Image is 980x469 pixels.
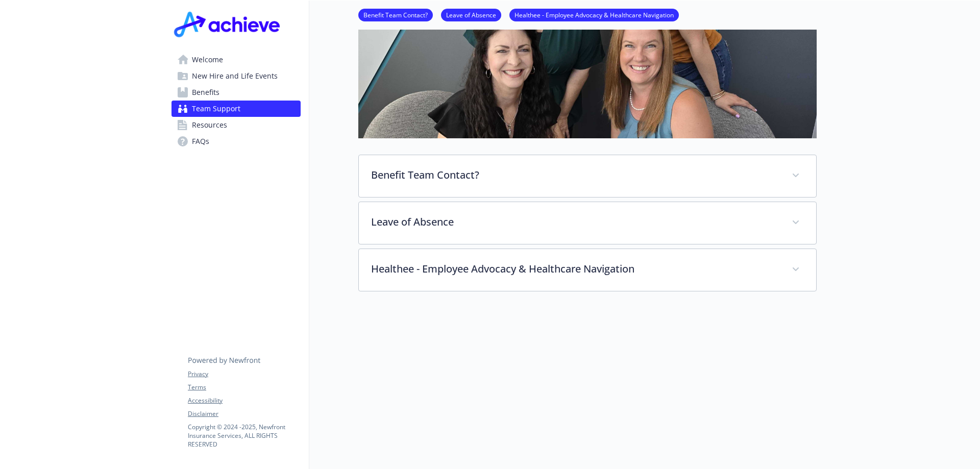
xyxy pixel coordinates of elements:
a: Healthee - Employee Advocacy & Healthcare Navigation [509,10,679,19]
p: Healthee - Employee Advocacy & Healthcare Navigation [371,261,779,277]
a: Terms [188,383,300,392]
div: Benefit Team Contact? [359,155,816,197]
a: Accessibility [188,396,300,405]
a: Benefits [171,84,301,101]
p: Copyright © 2024 - 2025 , Newfront Insurance Services, ALL RIGHTS RESERVED [188,423,300,449]
a: Leave of Absence [441,10,501,19]
span: FAQs [192,133,209,150]
a: New Hire and Life Events [171,68,301,84]
a: Welcome [171,52,301,68]
p: Benefit Team Contact? [371,167,779,183]
a: Disclaimer [188,409,300,418]
a: Benefit Team Contact? [358,10,433,19]
span: Benefits [192,84,219,101]
div: Leave of Absence [359,202,816,244]
a: FAQs [171,133,301,150]
span: Resources [192,117,227,133]
a: Team Support [171,101,301,117]
p: Leave of Absence [371,214,779,230]
a: Privacy [188,369,300,379]
a: Resources [171,117,301,133]
div: Healthee - Employee Advocacy & Healthcare Navigation [359,249,816,291]
span: Team Support [192,101,240,117]
span: New Hire and Life Events [192,68,278,84]
span: Welcome [192,52,223,68]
